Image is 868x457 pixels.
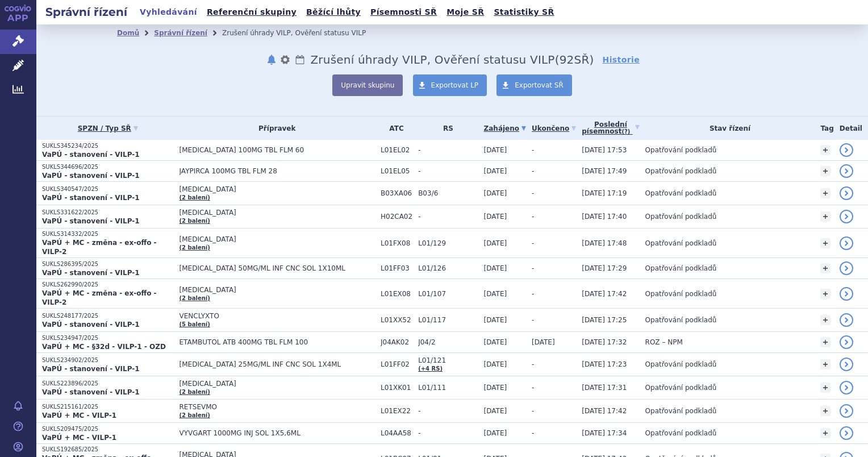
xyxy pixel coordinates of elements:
[412,117,478,140] th: RS
[36,4,136,20] h2: Správní řízení
[42,343,166,351] strong: VaPÚ + MC - §32d - VILP-1 - OZD
[42,142,174,150] p: SUKLS345234/2025
[418,290,478,298] span: L01/107
[42,356,174,364] p: SUKLS234902/2025
[484,213,507,221] span: [DATE]
[820,188,831,198] a: +
[484,264,507,272] span: [DATE]
[42,412,116,419] strong: VaPÚ + MC - VILP-1
[840,381,853,394] a: detail
[582,167,627,175] span: [DATE] 17:49
[484,146,507,154] span: [DATE]
[431,81,479,89] span: Exportovat LP
[582,384,627,392] span: [DATE] 17:31
[484,239,507,247] span: [DATE]
[484,121,526,136] a: Zahájeno
[381,146,412,154] span: L01EL02
[418,239,478,247] span: L01/129
[418,146,478,154] span: -
[180,185,375,193] span: [MEDICAL_DATA]
[645,264,717,272] span: Opatřování podkladů
[42,151,140,159] strong: VaPÚ - stanovení - VILP-1
[180,412,210,418] a: (2 balení)
[42,163,174,171] p: SUKLS344696/2025
[582,239,627,247] span: [DATE] 17:48
[180,295,210,301] a: (2 balení)
[640,117,815,140] th: Stav řízení
[484,407,507,415] span: [DATE]
[484,384,507,392] span: [DATE]
[418,213,478,221] span: -
[381,167,412,175] span: L01EL05
[367,5,440,20] a: Písemnosti SŘ
[154,29,207,37] a: Správní řízení
[381,290,412,298] span: L01EX08
[645,338,683,346] span: ROZ – NPM
[381,189,412,197] span: B03XA06
[840,426,853,440] a: detail
[532,264,534,272] span: -
[332,74,403,96] button: Upravit skupinu
[42,312,174,320] p: SUKLS248177/2025
[136,5,201,20] a: Vyhledávání
[645,407,717,415] span: Opatřování podkladů
[418,264,478,272] span: L01/126
[303,5,364,20] a: Běžící lhůty
[496,74,572,96] a: Exportovat SŘ
[532,384,534,392] span: -
[180,403,375,411] span: RETSEVMO
[418,429,478,437] span: -
[42,194,140,202] strong: VaPÚ - stanovení - VILP-1
[42,172,140,180] strong: VaPÚ - stanovení - VILP-1
[582,316,627,324] span: [DATE] 17:25
[645,290,717,298] span: Opatřování podkladů
[582,290,627,298] span: [DATE] 17:42
[484,167,507,175] span: [DATE]
[820,263,831,273] a: +
[532,316,534,324] span: -
[820,211,831,222] a: +
[484,290,507,298] span: [DATE]
[532,239,534,247] span: -
[42,289,157,306] strong: VaPÚ + MC - změna - ex-offo - VILP-2
[381,407,412,415] span: L01EX22
[203,5,300,20] a: Referenční skupiny
[645,429,717,437] span: Opatřování podkladů
[180,146,375,154] span: [MEDICAL_DATA] 100MG TBL FLM 60
[645,167,717,175] span: Opatřování podkladů
[180,338,375,346] span: ETAMBUTOL ATB 400MG TBL FLM 100
[418,316,478,324] span: L01/117
[180,360,375,368] span: [MEDICAL_DATA] 25MG/ML INF CNC SOL 1X4ML
[820,289,831,299] a: +
[532,121,576,136] a: Ukončeno
[532,407,534,415] span: -
[418,384,478,392] span: L01/111
[42,281,174,289] p: SUKLS262990/2025
[42,388,140,396] strong: VaPÚ - stanovení - VILP-1
[180,312,375,320] span: VENCLYXTO
[484,316,507,324] span: [DATE]
[174,117,375,140] th: Přípravek
[484,360,507,368] span: [DATE]
[180,429,375,437] span: VYVGART 1000MG INJ SOL 1X5,6ML
[42,260,174,268] p: SUKLS286395/2025
[582,429,627,437] span: [DATE] 17:34
[645,384,717,392] span: Opatřování podkladů
[603,54,640,65] a: Historie
[180,194,210,201] a: (2 balení)
[484,429,507,437] span: [DATE]
[180,235,375,243] span: [MEDICAL_DATA]
[418,338,478,346] span: J04/2
[820,315,831,325] a: +
[180,244,210,251] a: (2 balení)
[418,167,478,175] span: -
[840,358,853,371] a: detail
[180,209,375,217] span: [MEDICAL_DATA]
[532,213,534,221] span: -
[42,121,174,136] a: SPZN / Typ SŘ
[180,380,375,388] span: [MEDICAL_DATA]
[582,360,627,368] span: [DATE] 17:23
[840,210,853,223] a: detail
[820,428,831,438] a: +
[840,143,853,157] a: detail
